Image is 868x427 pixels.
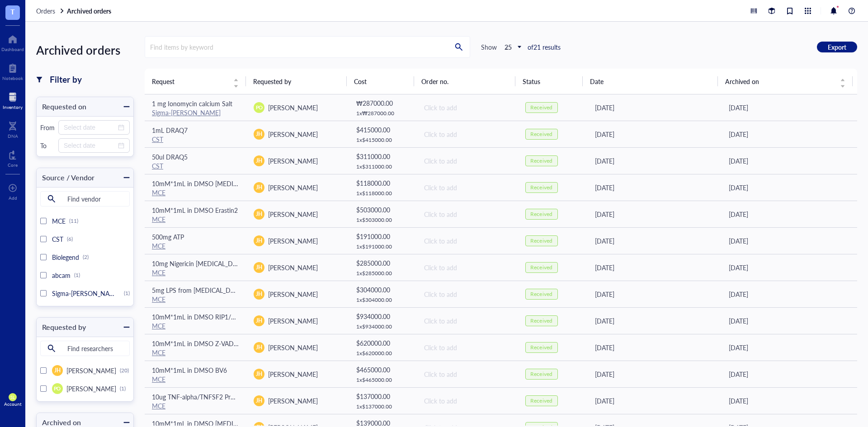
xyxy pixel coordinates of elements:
[356,205,409,215] div: $ 503000.00
[424,263,510,272] div: Click to add
[530,264,552,271] div: Received
[416,201,518,227] td: Click to add
[356,365,409,375] div: $ 465000.00
[36,41,134,60] div: Archived orders
[268,183,318,192] span: [PERSON_NAME]
[729,183,850,192] div: [DATE]
[347,69,414,94] th: Cost
[356,258,409,268] div: $ 285000.00
[145,69,246,94] th: Request
[256,317,262,325] span: JH
[52,253,79,262] span: Biolegend
[268,210,318,219] span: [PERSON_NAME]
[120,385,126,392] div: (1)
[595,103,714,113] div: [DATE]
[356,136,409,144] div: 1 x $ 415000.00
[530,157,552,164] div: Received
[356,125,409,135] div: $ 415000.00
[152,188,165,197] a: MCE
[37,321,86,333] div: Requested by
[9,195,17,201] div: Add
[416,334,518,361] td: Click to add
[416,281,518,307] td: Click to add
[256,157,262,165] span: JH
[718,69,853,94] th: Archived on
[530,291,552,298] div: Received
[40,141,55,150] div: To
[356,338,409,348] div: $ 620000.00
[268,396,318,405] span: [PERSON_NAME]
[246,69,347,94] th: Requested by
[74,272,80,279] div: (1)
[152,392,269,401] span: 10ug TNF-alpha/TNFSF2 Protein, Human
[152,152,188,161] span: 50ul DRAQ5
[36,7,65,15] a: Orders
[424,209,510,219] div: Click to add
[10,6,15,17] span: T
[416,227,518,254] td: Click to add
[356,323,409,330] div: 1 x $ 934000.00
[356,350,409,357] div: 1 x $ 620000.00
[256,210,262,218] span: JH
[124,290,130,297] div: (1)
[37,171,94,184] div: Source / Vendor
[256,397,262,405] span: JH
[595,236,714,246] div: [DATE]
[416,121,518,147] td: Click to add
[120,367,129,374] div: (20)
[152,161,163,170] a: CST
[50,73,82,86] div: Filter by
[152,286,270,295] span: 5mg LPS from [MEDICAL_DATA] O111:B4
[416,361,518,387] td: Click to add
[54,366,61,375] span: JH
[729,129,850,139] div: [DATE]
[256,370,262,378] span: JH
[356,403,409,410] div: 1 x $ 137000.00
[152,312,295,321] span: 10mM*1mL in DMSO RIP1/RIP3/MLKL activator 1
[729,396,850,406] div: [DATE]
[729,156,850,166] div: [DATE]
[729,236,850,246] div: [DATE]
[256,263,262,272] span: JH
[725,76,835,86] span: Archived on
[268,103,318,112] span: [PERSON_NAME]
[481,43,497,51] div: Show
[256,237,262,245] span: JH
[152,179,265,188] span: 10mM*1mL in DMSO [MEDICAL_DATA]
[530,344,552,351] div: Received
[152,215,165,224] a: MCE
[356,178,409,188] div: $ 118000.00
[67,7,113,15] a: Archived orders
[268,290,318,299] span: [PERSON_NAME]
[729,343,850,352] div: [DATE]
[268,236,318,245] span: [PERSON_NAME]
[595,183,714,192] div: [DATE]
[424,396,510,406] div: Click to add
[530,397,552,404] div: Received
[54,385,61,393] span: PO
[729,316,850,326] div: [DATE]
[3,90,23,110] a: Inventory
[416,147,518,174] td: Click to add
[152,135,163,144] a: CST
[530,371,552,378] div: Received
[152,126,188,135] span: 1mL DRAQ7
[356,110,409,117] div: 1 x ₩ 287000.00
[356,270,409,277] div: 1 x $ 285000.00
[8,133,18,139] div: DNA
[4,401,22,407] div: Account
[729,263,850,272] div: [DATE]
[583,69,717,94] th: Date
[268,263,318,272] span: [PERSON_NAME]
[52,271,71,280] span: abcam
[256,183,262,192] span: JH
[595,289,714,299] div: [DATE]
[152,108,221,117] a: Sigma-[PERSON_NAME]
[256,290,262,298] span: JH
[66,384,116,393] span: [PERSON_NAME]
[729,369,850,379] div: [DATE]
[424,289,510,299] div: Click to add
[152,339,250,348] span: 10mM*1mL in DMSO Z-VAD-FMK
[64,141,116,150] input: Select date
[729,103,850,113] div: [DATE]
